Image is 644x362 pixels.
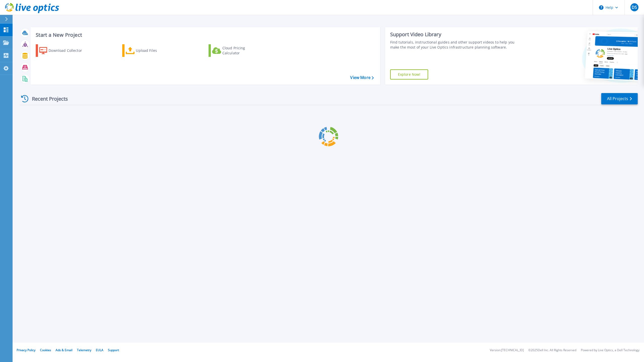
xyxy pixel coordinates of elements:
[390,31,521,38] div: Support Video Library
[77,348,91,352] a: Telemetry
[390,69,428,79] a: Explore Now!
[122,44,178,57] a: Upload Files
[222,46,263,56] div: Cloud Pricing Calculator
[632,5,637,9] span: DS
[108,348,119,352] a: Support
[490,349,524,352] li: Version: [TECHNICAL_ID]
[209,44,265,57] a: Cloud Pricing Calculator
[17,348,35,352] a: Privacy Policy
[96,348,103,352] a: EULA
[36,44,92,57] a: Download Collector
[36,32,374,38] h3: Start a New Project
[56,348,72,352] a: Ads & Email
[19,93,75,105] div: Recent Projects
[390,40,521,50] div: Find tutorials, instructional guides and other support videos to help you make the most of your L...
[350,75,374,80] a: View More
[40,348,51,352] a: Cookies
[49,46,89,56] div: Download Collector
[601,93,638,104] a: All Projects
[581,349,639,352] li: Powered by Live Optics, a Dell Technology
[528,349,576,352] li: © 2025 Dell Inc. All Rights Reserved
[136,46,176,56] div: Upload Files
